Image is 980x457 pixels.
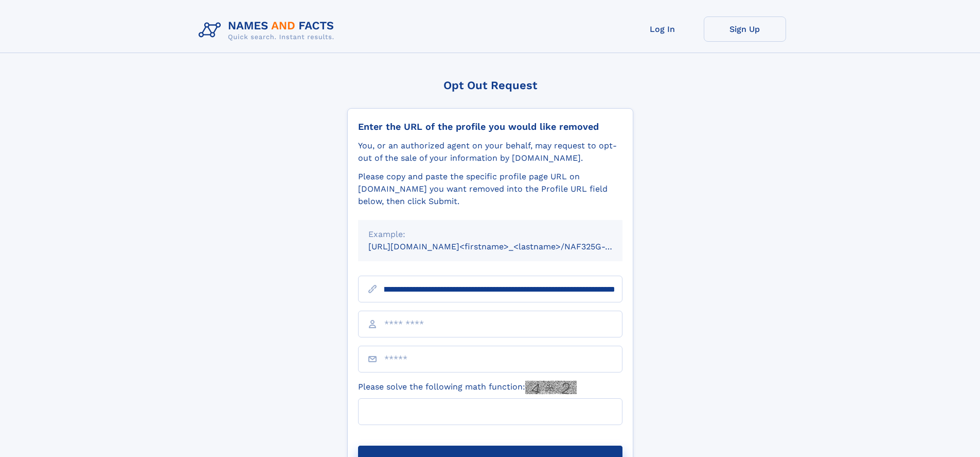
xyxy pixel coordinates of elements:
[704,16,786,42] a: Sign Up
[358,381,577,394] label: Please solve the following math function:
[194,16,343,44] img: Logo Names and Facts
[368,228,612,241] div: Example:
[368,242,642,251] small: [URL][DOMAIN_NAME]<firstname>_<lastname>/NAF325G-xxxxxxxx
[347,79,633,92] div: Opt Out Request
[358,140,622,164] div: You, or an authorized agent on your behalf, may request to opt-out of the sale of your informatio...
[621,16,704,42] a: Log In
[358,171,622,208] div: Please copy and paste the specific profile page URL on [DOMAIN_NAME] you want removed into the Pr...
[358,121,622,132] div: Enter the URL of the profile you would like removed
